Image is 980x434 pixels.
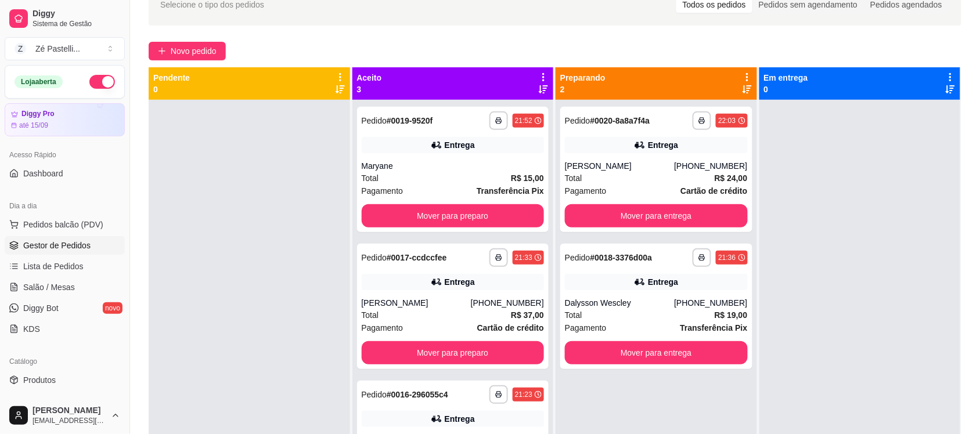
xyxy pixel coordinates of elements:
a: Complementos [5,392,125,410]
a: Gestor de Pedidos [5,236,125,255]
div: [PERSON_NAME] [362,297,471,309]
span: Pedido [565,253,590,262]
span: Pagamento [565,185,607,197]
a: Lista de Pedidos [5,257,125,276]
a: KDS [5,320,125,338]
strong: Transferência Pix [680,323,748,332]
a: Dashboard [5,164,125,183]
div: Zé Pastelli ... [35,43,80,55]
span: Total [565,172,582,185]
p: 0 [764,84,808,95]
span: Novo pedido [171,45,217,57]
button: Select a team [5,37,125,60]
strong: Cartão de crédito [477,323,544,332]
div: 22:03 [718,116,736,125]
span: Pedido [362,116,387,125]
div: 21:52 [515,116,532,125]
strong: # 0018-3376d00a [590,253,653,262]
p: 3 [357,84,382,95]
div: Entrega [445,276,475,288]
strong: # 0020-8a8a7f4a [590,116,650,125]
span: KDS [23,323,40,335]
button: Mover para preparo [362,341,545,364]
article: até 15/09 [19,121,48,130]
span: Dashboard [23,168,63,179]
span: Pedidos balcão (PDV) [23,219,103,230]
span: Complementos [23,395,78,407]
span: [EMAIL_ADDRESS][DOMAIN_NAME] [33,416,106,425]
span: plus [158,47,166,55]
strong: Cartão de crédito [680,186,747,196]
a: Diggy Botnovo [5,299,125,317]
span: Pedido [362,390,387,399]
p: 0 [153,84,190,95]
strong: R$ 24,00 [715,173,748,183]
span: Total [362,309,379,321]
span: [PERSON_NAME] [33,406,106,416]
span: Diggy Bot [23,302,59,314]
strong: # 0016-296055c4 [387,390,448,399]
span: Salão / Mesas [23,281,75,293]
a: Produtos [5,371,125,389]
a: Salão / Mesas [5,278,125,296]
p: Aceito [357,72,382,84]
span: Total [362,172,379,185]
span: Pagamento [565,321,607,334]
button: Alterar Status [89,75,115,89]
span: Total [565,309,582,321]
span: Pagamento [362,185,403,197]
div: Entrega [648,276,678,288]
button: Mover para preparo [362,204,545,227]
span: Pedido [362,253,387,262]
div: Dalysson Wescley [565,297,674,309]
span: Gestor de Pedidos [23,240,91,251]
span: Lista de Pedidos [23,261,84,272]
p: Pendente [153,72,190,84]
p: Preparando [560,72,606,84]
strong: R$ 15,00 [511,173,544,183]
button: Pedidos balcão (PDV) [5,215,125,234]
div: Catálogo [5,352,125,371]
a: DiggySistema de Gestão [5,5,125,32]
span: Produtos [23,374,56,386]
div: Entrega [445,139,475,151]
span: Sistema de Gestão [33,19,120,28]
a: Diggy Proaté 15/09 [5,103,125,136]
p: Em entrega [764,72,808,84]
div: Loja aberta [15,75,63,88]
strong: Transferência Pix [477,186,544,196]
div: Entrega [648,139,678,151]
div: Dia a dia [5,197,125,215]
span: Z [15,43,26,55]
div: 21:36 [718,253,736,262]
div: [PHONE_NUMBER] [674,297,747,309]
div: 21:23 [515,390,532,399]
div: Entrega [445,413,475,425]
strong: # 0019-9520f [387,116,433,125]
div: 21:33 [515,253,532,262]
span: Diggy [33,9,120,19]
div: Acesso Rápido [5,146,125,164]
div: [PHONE_NUMBER] [674,160,747,172]
strong: R$ 19,00 [715,310,748,320]
article: Diggy Pro [21,110,55,118]
button: [PERSON_NAME][EMAIL_ADDRESS][DOMAIN_NAME] [5,402,125,429]
span: Pagamento [362,321,403,334]
button: Novo pedido [149,42,226,60]
button: Mover para entrega [565,341,748,364]
strong: # 0017-ccdccfee [387,253,447,262]
span: Pedido [565,116,590,125]
div: [PHONE_NUMBER] [471,297,544,309]
div: [PERSON_NAME] [565,160,674,172]
strong: R$ 37,00 [511,310,544,320]
button: Mover para entrega [565,204,748,227]
p: 2 [560,84,606,95]
div: Maryane [362,160,545,172]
